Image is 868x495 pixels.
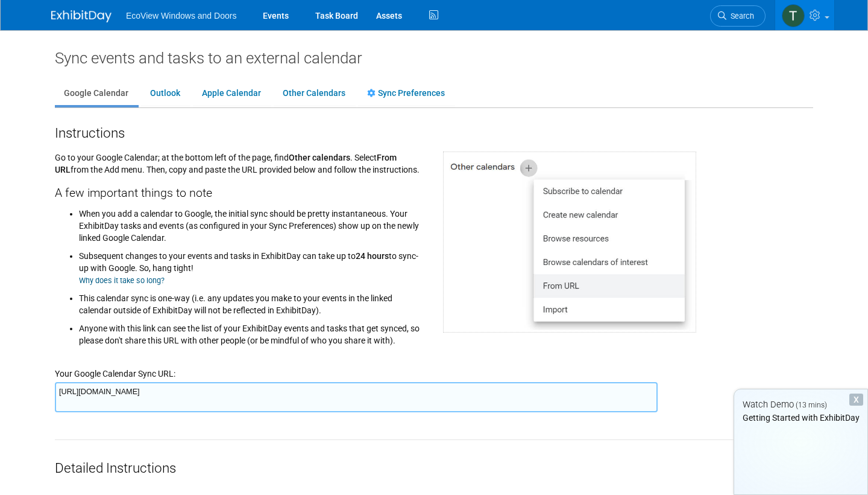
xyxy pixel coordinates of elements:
div: Instructions [55,120,813,142]
div: Detailed Instructions [55,440,813,477]
li: This calendar sync is one-way (i.e. any updates you make to your events in the linked calendar ou... [79,286,425,316]
a: Google Calendar [55,82,137,105]
span: Other calendars [289,153,350,162]
div: Dismiss [849,394,863,406]
div: Sync events and tasks to an external calendar [55,48,813,68]
a: Apple Calendar [193,82,270,105]
a: Why does it take so long? [79,276,165,285]
li: When you add a calendar to Google, the initial sync should be pretty instantaneous. Your ExhibitD... [79,205,425,244]
a: Other Calendars [274,82,354,105]
a: Sync Preferences [358,82,454,105]
img: ExhibitDay [51,10,112,22]
div: Getting Started with ExhibitDay [734,412,867,424]
span: (13 mins) [796,401,827,409]
span: Search [726,11,754,21]
div: Your Google Calendar Sync URL: [55,353,813,380]
textarea: [URL][DOMAIN_NAME] [55,382,658,412]
div: Go to your Google Calendar; at the bottom left of the page, find . Select from the Add menu. Then... [46,142,434,353]
a: Outlook [141,82,189,105]
img: Google Calendar screen shot for adding external calendar [443,152,696,333]
li: Anyone with this link can see the list of your ExhibitDay events and tasks that get synced, so pl... [79,316,425,346]
span: 24 hours [356,251,389,261]
div: A few important things to note [55,176,425,202]
span: EcoView Windows and Doors [126,11,236,21]
li: Subsequent changes to your events and tasks in ExhibitDay can take up to to sync-up with Google. ... [79,244,425,286]
img: Taylor Sharp [782,4,805,27]
a: Search [710,5,766,27]
div: Watch Demo [734,398,867,411]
